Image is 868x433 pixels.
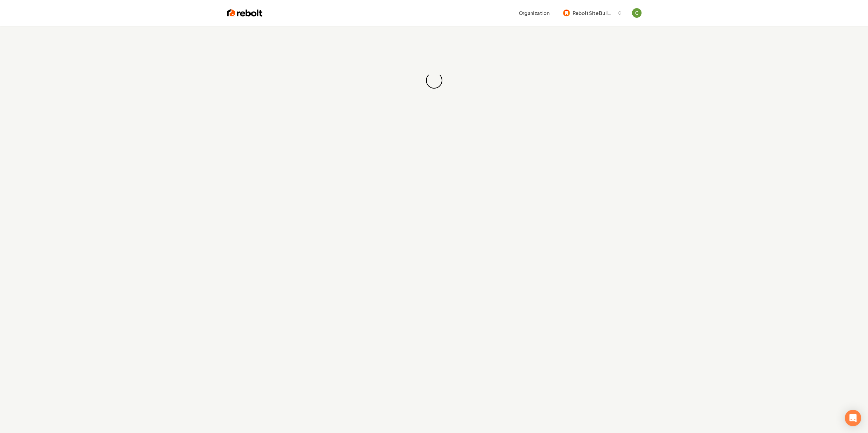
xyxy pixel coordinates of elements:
[632,8,642,18] img: Candela Corradin
[425,72,443,90] div: Loading
[227,8,263,18] img: Rebolt Logo
[845,410,861,426] div: Open Intercom Messenger
[563,10,570,16] img: Rebolt Site Builder
[573,10,614,17] span: Rebolt Site Builder
[515,7,554,19] button: Organization
[632,8,642,18] button: Open user button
